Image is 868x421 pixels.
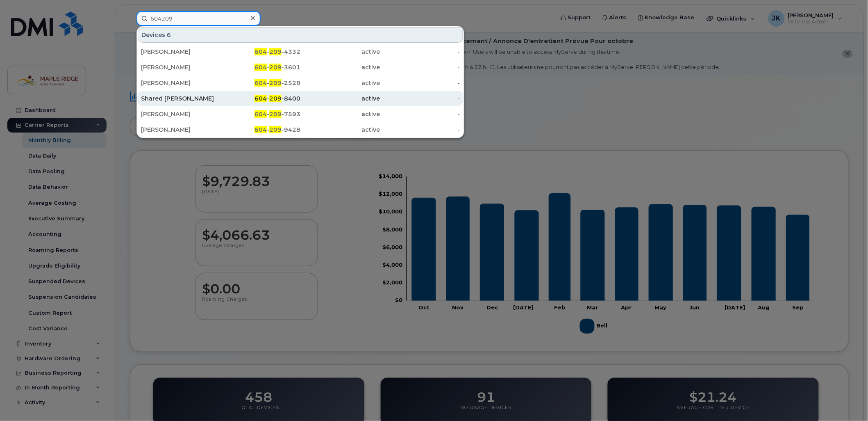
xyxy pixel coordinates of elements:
[254,64,267,71] span: 604
[269,126,282,133] span: 209
[380,94,460,103] div: -
[138,122,463,137] a: [PERSON_NAME]604-209-9428active-
[138,60,463,75] a: [PERSON_NAME]604-209-3601active-
[254,48,267,55] span: 604
[380,63,460,71] div: -
[300,126,380,134] div: active
[254,95,267,102] span: 604
[300,63,380,71] div: active
[141,48,221,56] div: [PERSON_NAME]
[380,110,460,118] div: -
[221,63,301,71] div: - -3601
[141,94,221,103] div: Shared [PERSON_NAME]
[221,79,301,87] div: - -2528
[380,48,460,56] div: -
[138,27,463,43] div: Devices
[300,110,380,118] div: active
[138,44,463,59] a: [PERSON_NAME]604-209-4332active-
[141,126,221,134] div: [PERSON_NAME]
[221,126,301,134] div: - -9428
[269,95,282,102] span: 209
[380,126,460,134] div: -
[138,76,463,90] a: [PERSON_NAME]604-209-2528active-
[269,79,282,87] span: 209
[269,48,282,55] span: 209
[138,91,463,106] a: Shared [PERSON_NAME]604-209-8400active-
[254,79,267,87] span: 604
[269,110,282,118] span: 209
[300,48,380,56] div: active
[300,94,380,103] div: active
[254,126,267,133] span: 604
[380,79,460,87] div: -
[141,79,221,87] div: [PERSON_NAME]
[300,79,380,87] div: active
[167,31,171,39] span: 6
[269,64,282,71] span: 209
[221,48,301,56] div: - -4332
[141,110,221,118] div: [PERSON_NAME]
[254,110,267,118] span: 604
[221,94,301,103] div: - -8400
[141,63,221,71] div: [PERSON_NAME]
[221,110,301,118] div: - -7593
[138,107,463,121] a: [PERSON_NAME]604-209-7593active-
